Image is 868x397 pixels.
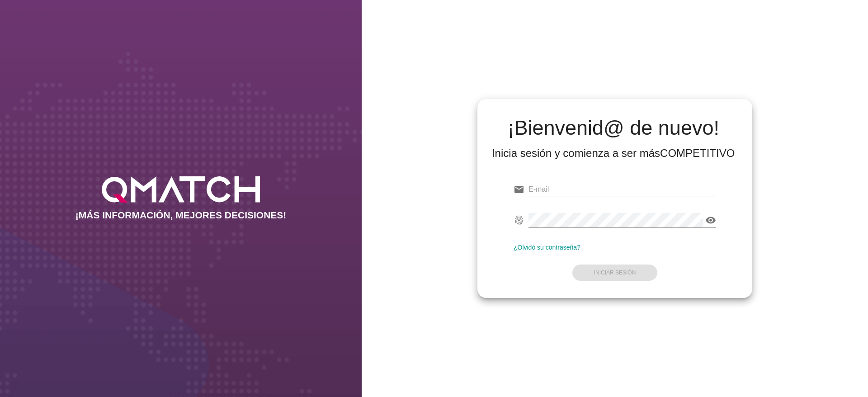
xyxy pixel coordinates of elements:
[75,210,287,221] h2: ¡MÁS INFORMACIÓN, MEJORES DECISIONES!
[528,182,716,197] input: E-mail
[492,146,735,161] div: Inicia sesión y comienza a ser más
[705,215,716,226] i: visibility
[514,215,524,226] i: fingerprint
[514,184,524,195] i: email
[514,244,580,251] a: ¿Olvidó su contraseña?
[492,117,735,139] h2: ¡Bienvenid@ de nuevo!
[660,147,735,159] strong: COMPETITIVO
